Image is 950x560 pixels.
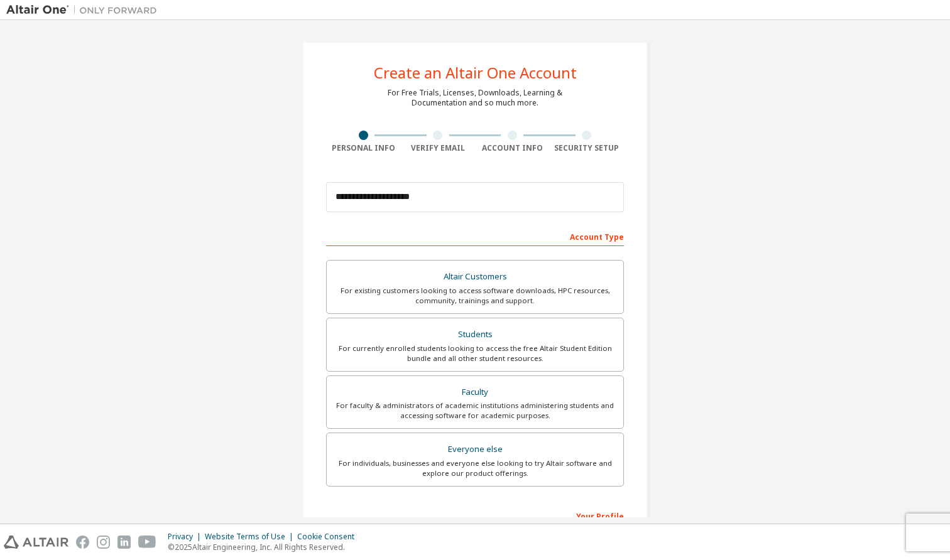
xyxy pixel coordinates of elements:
[334,286,616,306] div: For existing customers looking to access software downloads, HPC resources, community, trainings ...
[297,532,362,542] div: Cookie Consent
[334,458,616,478] div: For individuals, businesses and everyone else looking to try Altair software and explore our prod...
[117,536,131,549] img: linkedin.svg
[334,384,616,401] div: Faculty
[168,532,205,542] div: Privacy
[334,401,616,421] div: For faculty & administrators of academic institutions administering students and accessing softwa...
[334,326,616,343] div: Students
[205,532,297,542] div: Website Terms of Use
[374,65,577,80] div: Create an Altair One Account
[76,536,89,549] img: facebook.svg
[138,536,156,549] img: youtube.svg
[326,226,624,246] div: Account Type
[168,542,362,552] p: © 2025 Altair Engineering, Inc. All Rights Reserved.
[401,143,476,153] div: Verify Email
[475,143,550,153] div: Account Info
[6,4,163,16] img: Altair One
[334,343,616,363] div: For currently enrolled students looking to access the free Altair Student Edition bundle and all ...
[334,268,616,286] div: Altair Customers
[326,143,401,153] div: Personal Info
[388,88,562,108] div: For Free Trials, Licenses, Downloads, Learning & Documentation and so much more.
[334,441,616,458] div: Everyone else
[97,536,110,549] img: instagram.svg
[4,536,68,549] img: altair_logo.svg
[550,143,625,153] div: Security Setup
[326,505,624,525] div: Your Profile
